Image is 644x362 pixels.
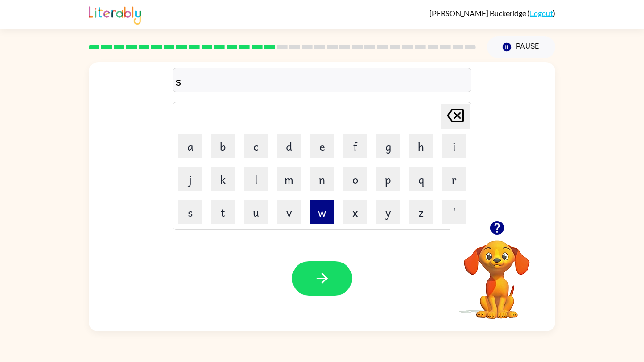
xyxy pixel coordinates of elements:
[409,167,433,191] button: q
[429,8,555,17] div: ( )
[89,4,141,25] img: Literably
[211,134,235,158] button: b
[530,8,553,17] a: Logout
[244,167,268,191] button: l
[310,134,334,158] button: e
[343,167,367,191] button: o
[277,134,301,158] button: d
[442,200,466,224] button: '
[244,200,268,224] button: u
[211,167,235,191] button: k
[450,226,544,320] video: Your browser must support playing .mp4 files to use Literably. Please try using another browser.
[178,134,202,158] button: a
[310,167,334,191] button: n
[310,200,334,224] button: w
[277,200,301,224] button: v
[175,71,469,90] div: s
[343,134,367,158] button: f
[442,134,466,158] button: i
[409,200,433,224] button: z
[211,200,235,224] button: t
[343,200,367,224] button: x
[178,200,202,224] button: s
[409,134,433,158] button: h
[376,134,400,158] button: g
[487,36,555,58] button: Pause
[178,167,202,191] button: j
[429,8,528,17] span: [PERSON_NAME] Buckeridge
[277,167,301,191] button: m
[376,167,400,191] button: p
[244,134,268,158] button: c
[442,167,466,191] button: r
[376,200,400,224] button: y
